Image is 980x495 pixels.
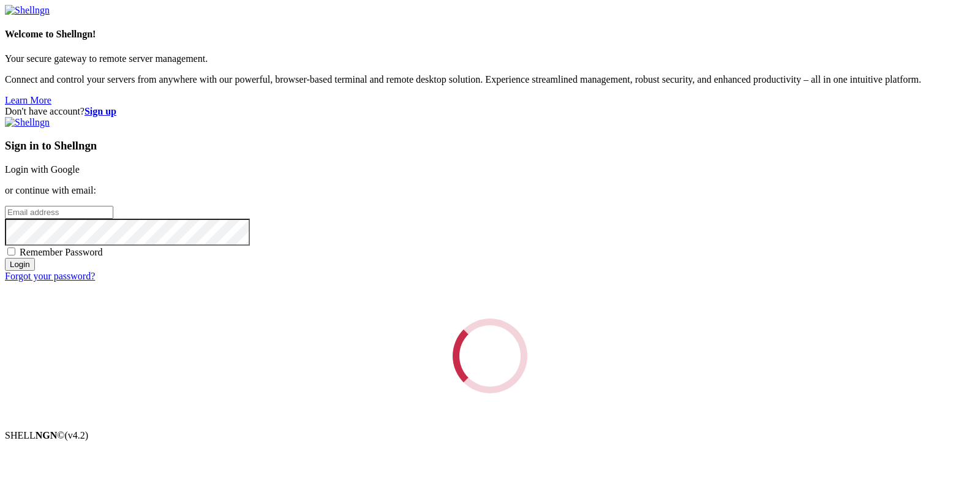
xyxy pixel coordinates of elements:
[5,258,35,271] input: Login
[5,117,50,128] img: Shellngn
[5,206,113,219] input: Email address
[65,430,89,440] span: 4.2.0
[5,185,975,196] p: or continue with email:
[5,271,95,281] a: Forgot your password?
[5,430,88,440] span: SHELL ©
[5,164,80,175] a: Login with Google
[5,53,975,64] p: Your secure gateway to remote server management.
[7,247,15,255] input: Remember Password
[20,247,103,257] span: Remember Password
[5,74,975,85] p: Connect and control your servers from anywhere with our powerful, browser-based terminal and remo...
[85,106,116,116] a: Sign up
[5,29,975,40] h4: Welcome to Shellngn!
[5,95,51,105] a: Learn More
[5,5,50,16] img: Shellngn
[453,319,527,393] div: Loading...
[36,430,58,440] b: NGN
[5,106,975,117] div: Don't have account?
[5,139,975,153] h3: Sign in to Shellngn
